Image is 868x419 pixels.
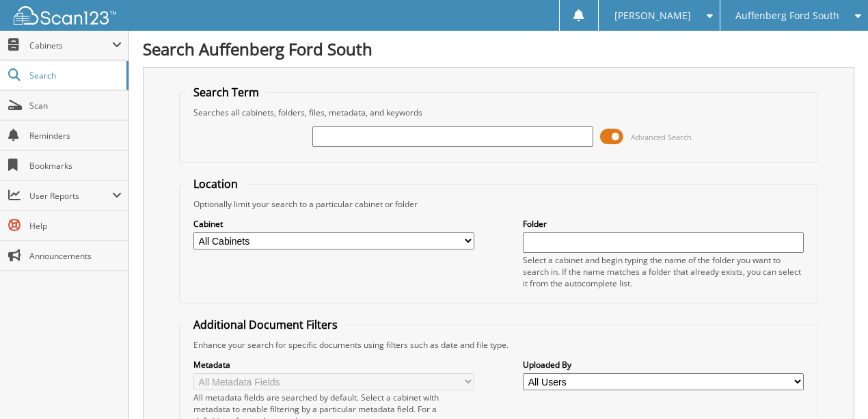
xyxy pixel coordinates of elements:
label: Folder [523,218,804,230]
span: [PERSON_NAME] [614,12,691,20]
div: Searches all cabinets, folders, files, metadata, and keywords [187,107,811,118]
span: Reminders [29,130,122,141]
legend: Additional Document Filters [187,317,344,332]
legend: Location [187,176,245,191]
div: Select a cabinet and begin typing the name of the folder you want to search in. If the name match... [523,254,804,289]
legend: Search Term [187,85,266,100]
span: Cabinets [29,40,112,51]
h1: Search Auffenberg Ford South [143,38,854,60]
span: Advanced Search [631,132,692,142]
label: Cabinet [193,218,474,230]
div: Optionally limit your search to a particular cabinet or folder [187,198,811,210]
span: Bookmarks [29,160,122,172]
span: Search [29,70,120,81]
div: Enhance your search for specific documents using filters such as date and file type. [187,339,811,351]
img: scan123-logo-white.svg [14,6,116,25]
span: Help [29,220,122,232]
label: Uploaded By [523,359,804,370]
span: User Reports [29,190,112,202]
span: Announcements [29,250,122,262]
label: Metadata [193,359,474,370]
span: Auffenberg Ford South [735,12,839,20]
span: Scan [29,100,122,111]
